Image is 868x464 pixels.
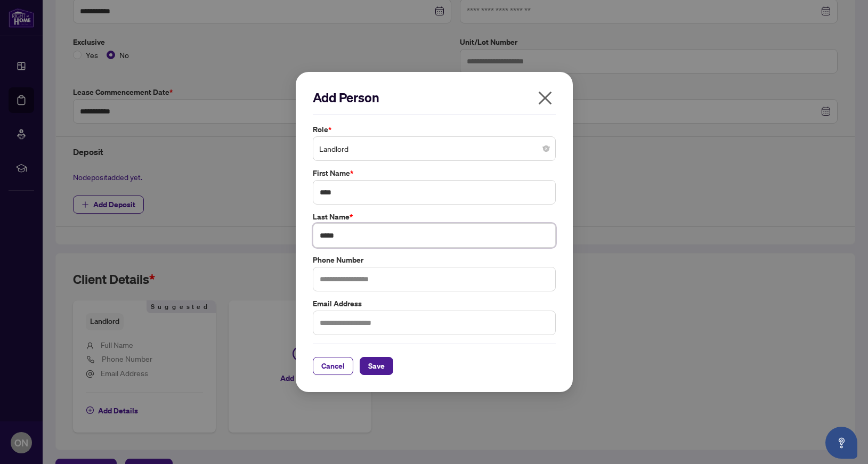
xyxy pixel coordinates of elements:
label: Email Address [313,298,556,310]
span: Save [368,357,385,375]
span: close [537,89,554,107]
button: Cancel [313,357,353,375]
h2: Add Person [313,89,556,106]
span: close-circle [543,145,549,152]
button: Save [360,357,393,375]
span: Cancel [321,357,345,375]
label: Phone Number [313,254,556,266]
label: Last Name [313,211,556,223]
span: Landlord [319,139,549,159]
label: Role [313,124,556,135]
label: First Name [313,167,556,179]
button: Open asap [825,427,857,459]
